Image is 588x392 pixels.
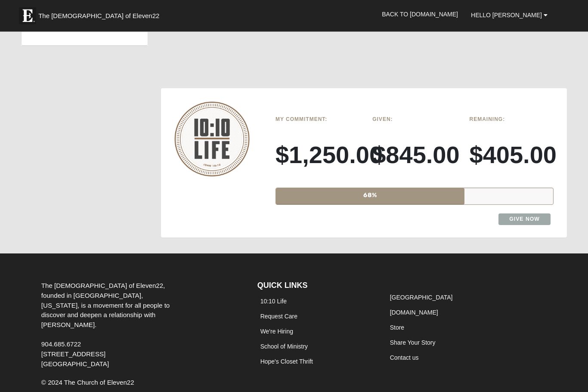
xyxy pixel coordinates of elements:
[470,141,554,170] h3: $405.00
[260,298,287,305] a: 10:10 Life
[390,309,438,316] a: [DOMAIN_NAME]
[19,7,36,25] img: Eleven22 logo
[174,102,250,177] img: 10-10-Life-logo-round-no-scripture.png
[470,117,554,123] h6: Remaining:
[41,379,134,386] span: © 2024 The Church of Eleven22
[41,361,109,368] span: [GEOGRAPHIC_DATA]
[38,12,159,20] span: The [DEMOGRAPHIC_DATA] of Eleven22
[390,340,436,346] a: Share Your Story
[260,358,313,365] a: Hope's Closet Thrift
[372,141,456,170] h3: $845.00
[41,341,81,348] a: 904.685.6722
[275,141,359,170] h3: $1,250.00
[372,117,456,123] h6: Given:
[276,188,464,205] div: 68%
[257,281,374,291] h4: QUICK LINKS
[260,313,297,320] a: Request Care
[375,3,464,25] a: Back to [DOMAIN_NAME]
[464,4,554,26] a: Hello [PERSON_NAME]
[260,328,293,335] a: We're Hiring
[390,294,453,301] a: [GEOGRAPHIC_DATA]
[275,117,359,123] h6: My Commitment:
[35,281,179,369] div: The [DEMOGRAPHIC_DATA] of Eleven22, founded in [GEOGRAPHIC_DATA], [US_STATE], is a movement for a...
[390,355,419,361] a: Contact us
[471,12,542,19] span: Hello [PERSON_NAME]
[15,3,187,25] a: The [DEMOGRAPHIC_DATA] of Eleven22
[260,343,308,350] a: School of Ministry
[498,214,551,225] a: Give Now
[390,324,404,331] a: Store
